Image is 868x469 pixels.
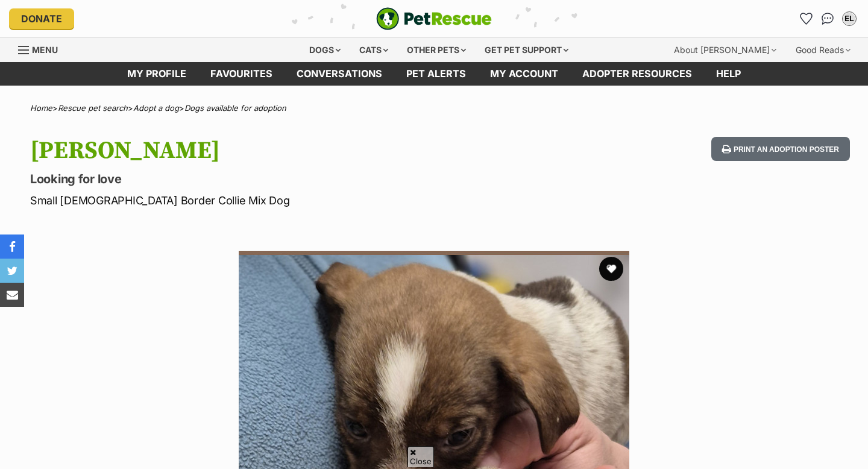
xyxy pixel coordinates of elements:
button: Print an adoption poster [711,137,850,162]
span: Close [407,446,434,467]
button: My account [840,9,859,28]
a: Rescue pet search [58,103,128,113]
div: Other pets [398,38,474,62]
a: Favourites [796,9,816,28]
div: Cats [351,38,397,62]
a: My profile [115,62,198,86]
p: Looking for love [30,171,529,187]
div: EL [843,13,855,25]
a: PetRescue [376,7,492,30]
img: chat-41dd97257d64d25036548639549fe6c8038ab92f7586957e7f3b1b290dea8141.svg [822,13,834,25]
button: favourite [599,257,623,281]
a: Pet alerts [394,62,478,86]
a: Donate [9,8,74,29]
div: Dogs [301,38,349,62]
img: logo-e224e6f780fb5917bec1dbf3a21bbac754714ae5b6737aabdf751b685950b380.svg [376,7,492,30]
span: Menu [32,45,58,55]
a: My account [478,62,570,86]
a: Menu [18,38,66,60]
p: Small [DEMOGRAPHIC_DATA] Border Collie Mix Dog [30,192,529,209]
a: Adopter resources [570,62,704,86]
div: Get pet support [476,38,577,62]
a: Adopt a dog [133,103,179,113]
a: Help [704,62,753,86]
a: conversations [285,62,394,86]
a: Dogs available for adoption [184,103,286,113]
ul: Account quick links [796,9,859,28]
a: Home [30,103,52,113]
a: Favourites [198,62,285,86]
div: Good Reads [787,38,859,62]
h1: [PERSON_NAME] [30,137,529,165]
div: About [PERSON_NAME] [665,38,785,62]
a: Conversations [818,9,837,28]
